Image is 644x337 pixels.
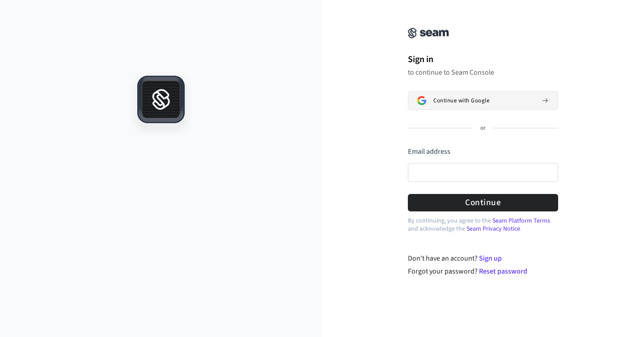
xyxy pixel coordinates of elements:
span: Continue with Google [433,97,489,104]
button: Sign in with GoogleContinue with Google [408,91,558,110]
p: By continuing, you agree to the and acknowledge the . [408,217,558,233]
img: Seam Console [408,28,449,38]
button: Continue [408,194,558,211]
a: Sign up [479,253,502,263]
div: Don't have an account? [408,253,559,264]
div: Forgot your password? [408,266,559,277]
a: Reset password [479,266,527,276]
h1: Sign in [408,53,558,66]
p: or [480,124,486,132]
img: Sign in with Google [417,96,426,105]
a: Seam Platform Terms [492,216,550,225]
p: to continue to Seam Console [408,68,558,77]
a: Seam Privacy Notice [466,224,520,233]
label: Email address [408,147,450,156]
